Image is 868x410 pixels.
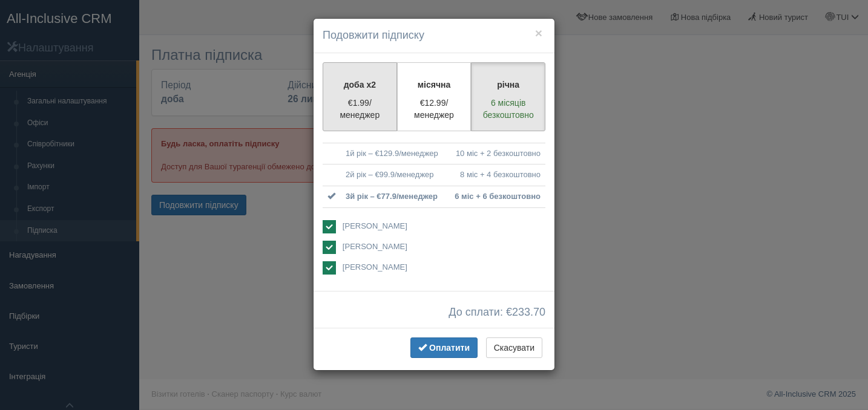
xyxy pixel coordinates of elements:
h4: Подовжити підписку [323,28,545,44]
td: 10 міс + 2 безкоштовно [447,143,545,164]
span: Оплатити [429,343,470,353]
p: доба x2 [330,79,389,91]
p: місячна [405,79,464,91]
p: €12.99/менеджер [405,97,464,121]
p: €1.99/менеджер [330,97,389,121]
p: 6 місяців безкоштовно [479,97,538,121]
td: 1й рік – €129.9/менеджер [341,143,447,164]
td: 2й рік – €99.9/менеджер [341,164,447,186]
span: 233.70 [512,306,545,318]
span: До сплати: € [449,307,545,319]
td: 8 міс + 4 безкоштовно [447,164,545,186]
span: [PERSON_NAME] [343,242,407,251]
button: Скасувати [486,337,542,358]
button: Оплатити [410,337,478,358]
button: × [535,27,542,39]
span: [PERSON_NAME] [343,221,407,230]
span: [PERSON_NAME] [343,262,407,272]
td: 6 міс + 6 безкоштовно [447,186,545,207]
p: річна [479,79,538,91]
td: 3й рік – €77.9/менеджер [341,186,447,207]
